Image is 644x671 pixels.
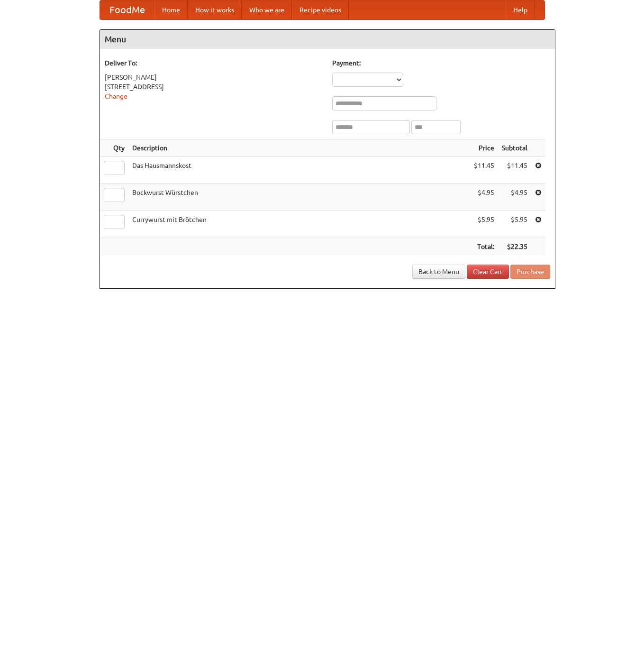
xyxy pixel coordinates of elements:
[128,139,470,157] th: Description
[100,139,128,157] th: Qty
[470,157,498,184] td: $11.45
[242,0,292,19] a: Who we are
[470,184,498,211] td: $4.95
[188,0,242,19] a: How it works
[105,58,323,68] h5: Deliver To:
[105,73,323,82] div: [PERSON_NAME]
[105,92,127,100] a: Change
[292,0,349,19] a: Recipe videos
[467,265,509,279] a: Clear Cart
[100,30,555,49] h4: Menu
[498,157,531,184] td: $11.45
[332,58,550,68] h5: Payment:
[128,157,470,184] td: Das Hausmannskost
[105,82,323,92] div: [STREET_ADDRESS]
[128,184,470,211] td: Bockwurst Würstchen
[498,211,531,238] td: $5.95
[498,139,531,157] th: Subtotal
[154,0,188,19] a: Home
[506,0,535,19] a: Help
[100,0,154,19] a: FoodMe
[470,139,498,157] th: Price
[498,238,531,256] th: $22.35
[470,211,498,238] td: $5.95
[128,211,470,238] td: Currywurst mit Brötchen
[412,265,465,279] a: Back to Menu
[510,265,550,279] button: Purchase
[470,238,498,256] th: Total:
[498,184,531,211] td: $4.95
